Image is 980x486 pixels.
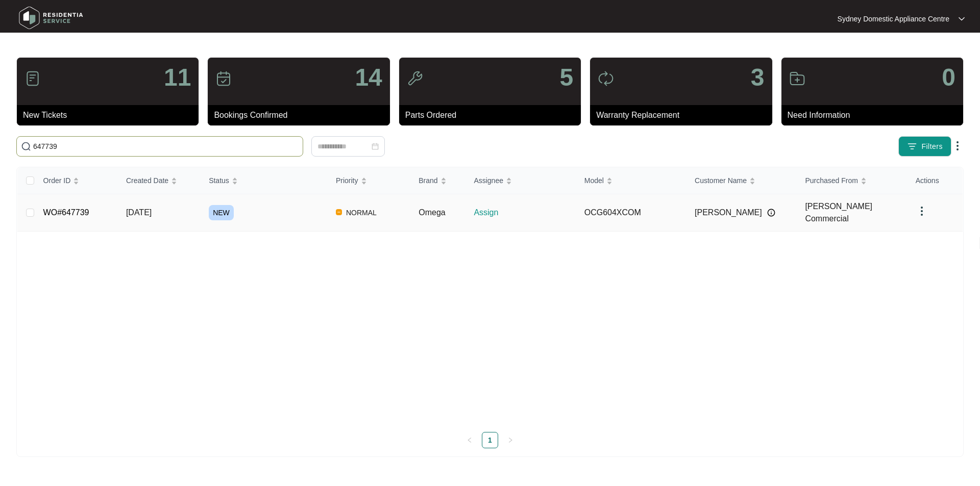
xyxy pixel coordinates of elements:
[43,208,89,217] a: WO#647739
[405,109,581,121] p: Parts Ordered
[336,209,342,215] img: Vercel Logo
[118,167,201,194] th: Created Date
[502,432,519,448] button: right
[482,432,498,448] li: 1
[355,65,382,90] p: 14
[951,140,964,152] img: dropdown arrow
[35,167,118,194] th: Order ID
[461,432,478,448] button: left
[23,109,199,121] p: New Tickets
[789,70,805,87] img: icon
[24,70,41,87] img: icon
[164,65,191,90] p: 11
[410,167,465,194] th: Brand
[474,207,576,219] p: Assign
[474,175,503,186] span: Assignee
[907,141,917,151] img: filter icon
[942,65,955,90] p: 0
[209,175,229,186] span: Status
[33,141,299,152] input: Search by Order Id, Assignee Name, Customer Name, Brand and Model
[916,205,928,217] img: dropdown arrow
[598,70,614,87] img: icon
[419,208,445,217] span: Omega
[43,175,71,186] span: Order ID
[805,175,857,186] span: Purchased From
[482,432,498,448] a: 1
[507,437,513,443] span: right
[214,109,389,121] p: Bookings Confirmed
[788,109,963,121] p: Need Information
[687,167,797,194] th: Customer Name
[596,109,772,121] p: Warranty Replacement
[908,167,963,194] th: Actions
[21,141,31,151] img: search-icon
[215,70,232,87] img: icon
[576,167,687,194] th: Model
[695,207,762,219] span: [PERSON_NAME]
[209,205,234,220] span: NEW
[328,167,410,194] th: Priority
[921,141,943,152] span: Filters
[559,65,573,90] p: 5
[695,175,747,186] span: Customer Name
[126,175,168,186] span: Created Date
[576,194,687,232] td: OCG604XCOM
[465,167,576,194] th: Assignee
[767,209,775,217] img: Info icon
[419,175,437,186] span: Brand
[201,167,328,194] th: Status
[342,207,381,219] span: NORMAL
[461,432,478,448] li: Previous Page
[467,437,473,443] span: left
[838,14,949,24] p: Sydney Domestic Appliance Centre
[898,136,951,157] button: filter iconFilters
[126,208,152,217] span: [DATE]
[336,175,358,186] span: Priority
[805,202,872,223] span: [PERSON_NAME] Commercial
[751,65,765,90] p: 3
[584,175,604,186] span: Model
[407,70,423,87] img: icon
[502,432,519,448] li: Next Page
[797,167,907,194] th: Purchased From
[15,3,87,33] img: residentia service logo
[959,16,965,21] img: dropdown arrow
